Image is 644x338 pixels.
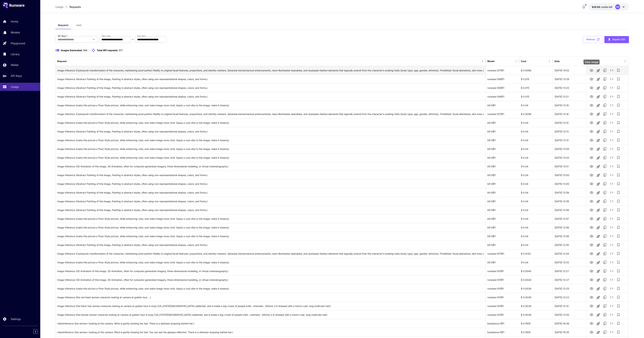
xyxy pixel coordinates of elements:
[588,145,595,152] button: View Image
[519,162,553,171] div: $ 0.04
[608,163,615,170] button: See details
[519,249,553,258] div: $ 0.0143
[553,319,586,328] div: 21 Aug, 2025 19:36
[602,76,608,82] button: Copy TaskUUID
[486,144,519,153] div: bfl:3@1
[595,181,602,187] button: Launch in playground
[519,223,553,232] div: $ 0.04
[486,118,519,127] div: bfl:3@1
[588,163,595,170] button: View Image
[595,128,602,135] button: Launch in playground
[519,310,553,319] div: $ 0.0038
[615,67,622,74] button: Add to library
[547,59,552,63] button: Menu
[602,119,608,126] button: Copy TaskUUID
[553,118,586,127] div: 24 Aug, 2025 13:15
[615,180,622,187] button: Add to library
[514,59,518,63] button: Menu
[553,328,586,336] div: 21 Aug, 2025 19:35
[595,251,602,257] button: Launch in playground
[486,328,519,336] div: bytedance:1@1
[615,137,622,143] button: Add to library
[615,198,622,205] button: Add to library
[615,128,622,135] button: Add to library
[519,197,553,206] div: $ 0.04
[11,317,21,321] p: Settings
[527,59,531,63] button: Sort
[602,311,608,318] button: Copy TaskUUID
[615,4,620,9] div: NM
[553,144,586,153] div: 24 Aug, 2025 13:05
[615,163,622,170] button: Add to library
[602,215,608,222] button: Copy TaskUUID
[553,240,586,249] div: 24 Aug, 2025 12:55
[553,179,586,188] div: 24 Aug, 2025 13:00
[486,162,519,171] div: bfl:3@1
[486,310,519,319] div: runware:101@1
[588,189,595,196] button: View Image
[588,102,595,109] button: View Image
[595,268,602,275] button: Launch in playground
[601,6,612,8] span: credits left
[615,189,622,196] button: Add to library
[608,294,615,301] button: See details
[588,233,595,239] button: View Image
[615,154,622,161] button: Add to library
[132,37,134,41] p: ~
[608,268,615,274] button: See details
[595,320,602,327] button: Launch in playground
[55,5,63,9] p: Usage
[588,268,595,274] button: View Image
[57,110,484,118] div: Click to copy prompt
[137,35,146,37] label: End date
[588,110,595,117] button: View Image
[608,154,615,161] button: See details
[608,76,615,82] button: See details
[554,60,560,63] div: Date
[553,66,586,75] div: 24 Aug, 2025 14:02
[615,294,622,301] button: Add to library
[595,163,602,170] button: Launch in playground
[57,60,67,63] div: Request
[588,311,595,318] button: View Image
[553,136,586,144] div: 24 Aug, 2025 13:12
[615,303,622,309] button: Add to library
[57,92,484,101] div: Click to copy prompt
[615,250,622,257] button: Add to library
[602,268,608,274] button: Copy TaskUUID
[83,49,87,52] span: 586
[602,303,608,309] button: Copy TaskUUID
[486,83,519,92] div: runware:106@1
[602,285,608,292] button: Copy TaskUUID
[615,146,622,152] button: Add to library
[486,75,519,83] div: runware:106@1
[602,233,608,239] button: Copy TaskUUID
[615,215,622,222] button: Add to library
[57,101,484,110] div: Click to copy prompt
[553,232,586,240] div: 24 Aug, 2025 12:56
[608,84,615,91] button: See details
[608,207,615,213] button: See details
[33,329,38,334] button: Collapse sidebar
[602,163,608,170] button: Copy TaskUUID
[553,293,586,302] div: 24 Aug, 2025 12:23
[519,293,553,302] div: $ 0.0038
[486,66,519,75] div: runware:107@1
[608,111,615,117] button: See details
[519,319,553,328] div: $ 0.1509
[595,312,602,318] button: Launch in playground
[595,329,602,336] button: Launch in playground
[588,128,595,135] button: View Image
[588,294,595,301] button: View Image
[519,144,553,153] div: $ 0.04
[519,83,553,92] div: $ 0.015
[608,320,615,327] button: See details
[608,180,615,187] button: See details
[602,259,608,266] button: Copy TaskUUID
[486,206,519,214] div: bfl:3@1
[486,171,519,179] div: bfl:3@1
[553,302,586,310] div: 24 Aug, 2025 12:10
[608,259,615,266] button: See details
[486,275,519,284] div: runware:101@1
[553,258,586,267] div: 24 Aug, 2025 12:53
